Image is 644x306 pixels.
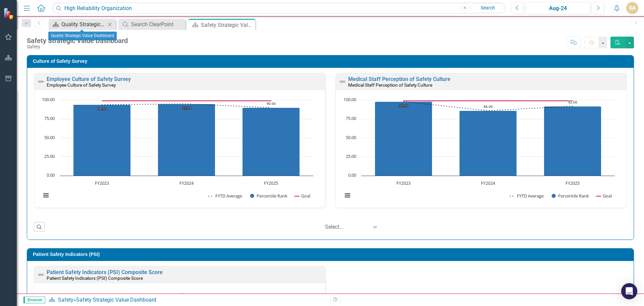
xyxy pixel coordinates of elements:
img: ClearPoint Strategy [3,7,15,19]
text: 50.00 [44,134,55,140]
h3: Culture of Safety Survey [33,59,630,64]
a: Search [471,3,504,13]
text: 100.00 [42,96,55,102]
a: Medical Staff Perception of Safety Culture [348,76,450,82]
button: Show Percentile Rank [250,193,288,199]
text: 0.00 [47,172,55,178]
a: Quality Strategic Value Dashboard [50,20,106,29]
input: Search ClearPoint... [52,2,506,14]
div: Open Intercom Messenger [621,283,637,299]
text: 25.00 [346,153,356,159]
text: 50.00 [346,134,356,140]
text: 25.00 [44,153,55,159]
svg: Interactive chart [339,97,618,206]
button: Show Goal [294,193,310,199]
img: Not Defined [338,78,346,86]
text: FY2023 [95,180,109,186]
text: 90.00 [267,101,276,106]
small: Medical Staff Perception of Safety Culture [348,82,432,88]
div: Safety Strategic Value Dashboard [76,297,156,303]
button: Show FYTD Average [510,193,544,199]
small: Employee Culture of Safety Survey [47,82,116,88]
a: Search ClearPoint [120,20,184,29]
text: FY2025 [566,180,580,186]
text: 75.00 [346,115,356,121]
button: View chart menu, Chart [343,191,352,200]
button: GA [626,2,638,14]
text: 0.00 [348,172,356,178]
text: 98.00 [399,103,408,108]
path: FY2023, 98. Percentile Rank. [375,101,432,176]
div: Search ClearPoint [131,20,184,29]
div: Chart. Highcharts interactive chart. [38,97,322,206]
a: Employee Culture of Safety Survey [47,76,131,82]
button: Show Percentile Rank [552,193,589,199]
text: 92.00 [568,100,577,104]
path: FY2024, 86. Percentile Rank. [460,111,517,176]
div: Safety Strategic Value Dashboard [27,37,128,44]
path: FY2023, 94. Percentile Rank. [73,104,131,176]
svg: Interactive chart [38,97,317,206]
span: Browser [23,297,45,303]
button: Aug-24 [526,2,590,14]
img: Not Defined [37,271,45,279]
button: Show FYTD Average [208,193,243,199]
div: Chart. Highcharts interactive chart. [339,97,623,206]
button: Show Goal [596,193,612,199]
text: 94.00 [98,106,107,111]
g: FYTD Average, series 1 of 3. Line with 3 data points. [402,100,574,112]
g: Goal, series 3 of 3. Line with 3 data points. [402,99,574,102]
path: FY2024, 95. Percentile Rank. [158,104,215,176]
text: FY2024 [179,180,194,186]
text: FY2023 [396,180,411,186]
text: PSI Composite Score [153,292,201,298]
div: Safety [27,44,128,49]
small: Patient Safety Indicators (PSI) Composite Score [47,275,143,281]
text: 100.00 [343,96,356,102]
g: Percentile Rank, series 2 of 3. Bar series with 3 bars. [73,104,300,176]
path: FY2025, 92. Percentile Rank. [544,106,601,176]
text: FY2025 [264,180,278,186]
div: » [49,296,325,304]
a: Safety [58,297,73,303]
div: Quality Strategic Value Dashboard [48,32,117,40]
div: Quality Strategic Value Dashboard [61,20,106,29]
div: Safety Strategic Value Dashboard [201,21,254,29]
g: Goal, series 3 of 3. Line with 3 data points. [101,99,273,102]
g: Percentile Rank, series 2 of 3. Bar series with 3 bars. [375,101,601,176]
text: 95.00 [182,105,191,110]
text: 86.00 [484,104,493,109]
path: FY2025, 90. Percentile Rank. [243,107,300,176]
div: Aug-24 [528,4,588,12]
text: 75.00 [44,115,55,121]
a: Patient Safety Indicators (PSI) Composite Score [47,269,163,275]
text: FY2024 [481,180,495,186]
button: View chart menu, Chart [41,191,51,200]
h3: Patient Safety Indicators (PSI) [33,252,630,257]
img: Not Defined [37,78,45,86]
